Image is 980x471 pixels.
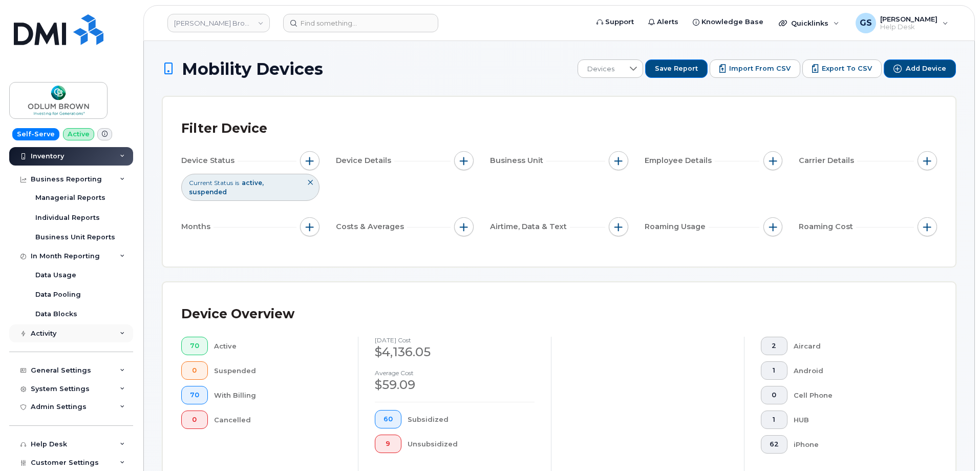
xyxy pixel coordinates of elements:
span: Employee Details [645,155,715,166]
span: Device Status [181,155,238,166]
button: 70 [181,386,208,404]
span: 62 [770,440,779,448]
span: 1 [770,366,779,375]
button: 0 [181,411,208,429]
div: Cancelled [214,411,342,429]
div: Suspended [214,361,342,380]
button: Add Device [884,59,956,78]
span: Costs & Averages [336,221,407,232]
span: 0 [190,416,199,424]
span: Device Details [336,155,394,166]
button: 9 [375,435,401,453]
span: Business Unit [490,155,546,166]
button: Export to CSV [802,59,882,78]
div: $4,136.05 [375,343,535,361]
span: suspended [189,188,227,196]
span: Devices [578,60,624,78]
span: Airtime, Data & Text [490,221,570,232]
span: Export to CSV [822,64,872,73]
div: iPhone [794,435,921,454]
span: Roaming Usage [645,221,709,232]
h4: [DATE] cost [375,337,535,343]
span: Save Report [655,64,698,73]
button: Save Report [645,59,708,78]
div: Device Overview [181,301,294,327]
button: 60 [375,410,401,428]
span: Mobility Devices [182,60,323,78]
div: Active [214,337,342,355]
button: Import from CSV [710,59,800,78]
span: 2 [770,342,779,350]
span: Current Status [189,178,233,187]
h4: Average cost [375,370,535,376]
div: Subsidized [408,410,535,428]
span: 70 [190,391,199,399]
div: Filter Device [181,115,267,142]
button: 0 [181,361,208,380]
span: is [235,178,239,187]
div: HUB [794,411,921,429]
span: 70 [190,342,199,350]
div: Aircard [794,337,921,355]
span: 1 [770,416,779,424]
button: 70 [181,337,208,355]
div: Android [794,361,921,380]
span: 9 [384,440,393,448]
button: 62 [761,435,787,454]
button: 2 [761,337,787,355]
span: 0 [190,366,199,375]
div: With Billing [214,386,342,404]
div: $59.09 [375,376,535,394]
button: 1 [761,411,787,429]
div: Unsubsidized [408,435,535,453]
span: Months [181,221,214,232]
span: active [242,179,264,187]
span: 0 [770,391,779,399]
span: Roaming Cost [799,221,856,232]
span: 60 [384,415,393,423]
button: 0 [761,386,787,404]
button: 1 [761,361,787,380]
span: Add Device [906,64,946,73]
div: Cell Phone [794,386,921,404]
span: Import from CSV [729,64,791,73]
span: Carrier Details [799,155,857,166]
